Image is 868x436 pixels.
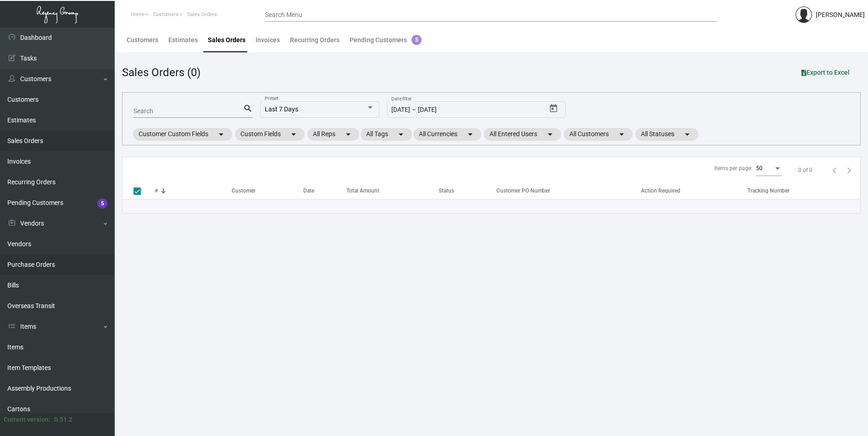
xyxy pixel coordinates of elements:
[155,187,232,195] div: #
[187,11,217,17] span: Sales Orders
[616,129,627,140] mat-icon: arrow_drop_down
[122,64,200,81] div: Sales Orders (0)
[641,187,680,195] div: Action Required
[439,187,492,195] div: Status
[439,187,454,195] div: Status
[155,187,158,195] div: #
[208,35,245,45] div: Sales Orders
[635,128,698,141] mat-chip: All Statuses
[288,129,299,140] mat-icon: arrow_drop_down
[243,103,253,114] mat-icon: search
[232,187,303,195] div: Customer
[235,128,305,141] mat-chip: Custom Fields
[827,163,842,177] button: Previous page
[346,187,439,195] div: Total Amount
[801,69,850,76] span: Export to Excel
[564,128,633,141] mat-chip: All Customers
[747,187,860,195] div: Tracking Number
[756,165,762,171] span: 50
[682,129,693,140] mat-icon: arrow_drop_down
[343,129,354,140] mat-icon: arrow_drop_down
[290,35,339,45] div: Recurring Orders
[496,187,550,195] div: Customer PO Number
[747,187,790,195] div: Tracking Number
[798,166,812,174] div: 0 of 0
[641,187,747,195] div: Action Required
[361,128,412,141] mat-chip: All Tags
[413,128,481,141] mat-chip: All Currencies
[465,129,476,140] mat-icon: arrow_drop_down
[216,129,227,140] mat-icon: arrow_drop_down
[256,35,280,45] div: Invoices
[131,11,145,17] span: Home
[418,106,494,114] input: End date
[794,64,857,81] button: Export to Excel
[127,35,158,45] div: Customers
[4,415,50,425] div: Current version:
[796,6,812,23] img: admin@bootstrapmaster.com
[412,106,416,114] span: –
[756,166,782,172] mat-select: Items per page:
[496,187,640,195] div: Customer PO Number
[484,128,561,141] mat-chip: All Entered Users
[546,101,561,116] button: Open calendar
[714,164,752,172] div: Items per page:
[816,10,865,20] div: [PERSON_NAME]
[395,129,406,140] mat-icon: arrow_drop_down
[153,11,178,17] span: Customers
[303,187,346,195] div: Date
[232,187,256,195] div: Customer
[168,35,198,45] div: Estimates
[842,163,857,177] button: Next page
[346,187,379,195] div: Total Amount
[307,128,359,141] mat-chip: All Reps
[545,129,556,140] mat-icon: arrow_drop_down
[265,105,298,113] span: Last 7 Days
[350,35,422,45] div: Pending Customers
[303,187,314,195] div: Date
[54,415,72,425] div: 0.51.2
[391,106,410,114] input: Start date
[133,128,232,141] mat-chip: Customer Custom Fields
